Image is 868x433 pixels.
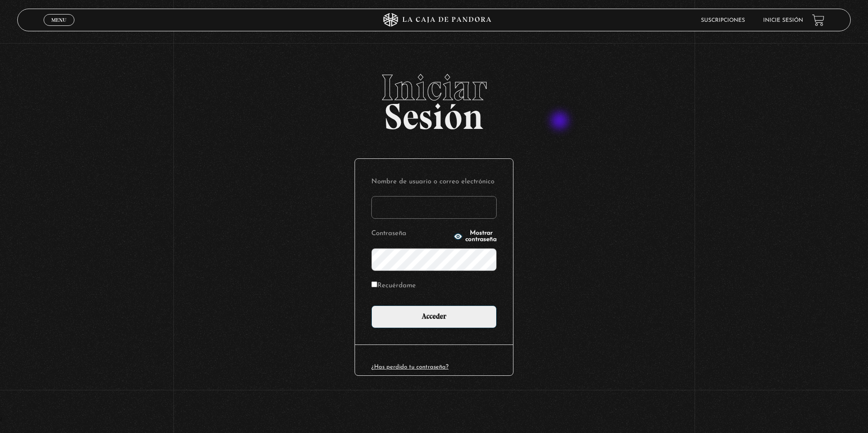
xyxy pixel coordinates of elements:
[454,230,497,243] button: Mostrar contraseña
[371,364,449,370] a: ¿Has perdido tu contraseña?
[51,17,66,23] span: Menu
[17,69,851,128] h2: Sesión
[371,175,497,189] label: Nombre de usuario o correo electrónico
[371,227,451,241] label: Contraseña
[812,14,824,26] a: View your shopping cart
[701,18,745,23] a: Suscripciones
[17,69,851,106] span: Iniciar
[371,281,377,287] input: Recuérdame
[48,25,69,31] span: Cerrar
[371,305,497,328] input: Acceder
[371,279,416,293] label: Recuérdame
[763,18,803,23] a: Inicie sesión
[465,230,497,243] span: Mostrar contraseña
